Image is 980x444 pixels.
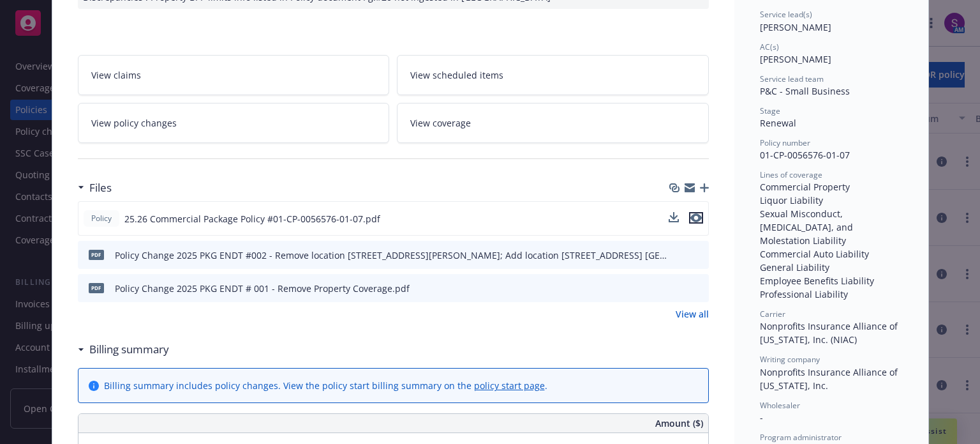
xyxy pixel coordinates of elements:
[89,180,112,196] h3: Files
[760,274,903,287] div: Employee Benefits Liability
[760,411,763,424] span: -
[397,55,709,95] a: View scheduled items
[115,282,410,295] div: Policy Change 2025 PKG ENDT # 001 - Remove Property Coverage.pdf
[676,307,709,321] a: View all
[760,207,903,247] div: Sexual Misconduct, [MEDICAL_DATA], and Molestation Liability
[760,432,842,443] span: Program administrator
[760,137,810,148] span: Policy number
[78,103,390,143] a: View policy changes
[91,116,177,130] span: View policy changes
[760,85,850,97] span: P&C - Small Business
[760,149,850,161] span: 01-CP-0056576-01-07
[115,249,667,262] div: Policy Change 2025 PKG ENDT #002 - Remove location [STREET_ADDRESS][PERSON_NAME]; Add location [S...
[760,354,820,365] span: Writing company
[91,68,141,82] span: View claims
[692,282,704,295] button: preview file
[397,103,709,143] a: View coverage
[669,212,679,222] button: download file
[78,55,390,95] a: View claims
[760,400,800,411] span: Wholesaler
[672,249,682,262] button: download file
[89,213,114,224] span: Policy
[410,116,471,130] span: View coverage
[760,366,900,392] span: Nonprofits Insurance Alliance of [US_STATE], Inc.
[78,180,112,196] div: Files
[692,249,704,262] button: preview file
[760,261,903,274] div: General Liability
[760,73,824,84] span: Service lead team
[760,117,796,129] span: Renewal
[89,250,104,259] span: pdf
[689,212,703,226] button: preview file
[474,379,545,392] a: policy start page
[89,283,104,293] span: pdf
[672,282,682,295] button: download file
[760,42,779,52] span: AC(s)
[760,105,780,116] span: Stage
[760,287,903,301] div: Professional Liability
[760,247,903,261] div: Commercial Auto Liability
[410,68,503,82] span: View scheduled items
[669,212,679,226] button: download file
[760,194,903,207] div: Liquor Liability
[760,53,831,65] span: [PERSON_NAME]
[89,341,169,358] h3: Billing summary
[655,417,703,430] span: Amount ($)
[760,21,831,33] span: [PERSON_NAME]
[124,212,380,226] span: 25.26 Commercial Package Policy #01-CP-0056576-01-07.pdf
[760,320,900,346] span: Nonprofits Insurance Alliance of [US_STATE], Inc. (NIAC)
[689,212,703,224] button: preview file
[104,379,547,392] div: Billing summary includes policy changes. View the policy start billing summary on the .
[78,341,169,358] div: Billing summary
[760,309,785,319] span: Carrier
[760,9,812,20] span: Service lead(s)
[760,169,822,180] span: Lines of coverage
[760,180,903,194] div: Commercial Property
